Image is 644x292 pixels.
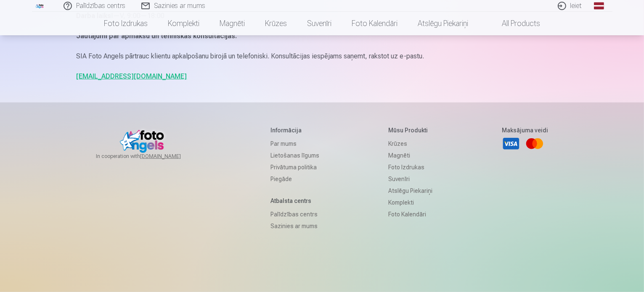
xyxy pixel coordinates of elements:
a: Lietošanas līgums [270,150,319,161]
img: /fa1 [35,3,45,8]
a: Foto izdrukas [388,161,432,173]
a: Krūzes [255,12,297,35]
a: Par mums [270,138,319,150]
a: Palīdzības centrs [270,208,319,220]
a: Suvenīri [297,12,342,35]
a: Komplekti [158,12,209,35]
h5: Maksājuma veidi [502,126,548,134]
h5: Informācija [270,126,319,134]
p: SIA Foto Angels pārtrauc klientu apkalpošanu birojā un telefoniski. Konsultācijas iespējams saņem... [77,50,568,62]
strong: Jautājumi par apmaksu un tehniskās konsultācijas. [77,32,237,40]
a: Mastercard [525,134,544,153]
a: Foto izdrukas [94,12,158,35]
span: In cooperation with [96,153,201,160]
a: Magnēti [388,150,432,161]
a: Sazinies ar mums [270,220,319,232]
a: Suvenīri [388,173,432,185]
a: Foto kalendāri [342,12,408,35]
h5: Atbalsta centrs [270,197,319,205]
a: Krūzes [388,138,432,150]
a: [DOMAIN_NAME] [140,153,201,160]
a: Atslēgu piekariņi [408,12,478,35]
a: Visa [502,134,520,153]
h5: Mūsu produkti [388,126,432,134]
a: Foto kalendāri [388,208,432,220]
a: Magnēti [209,12,255,35]
a: Komplekti [388,197,432,208]
a: Privātuma politika [270,161,319,173]
a: All products [478,12,550,35]
a: Piegāde [270,173,319,185]
a: Atslēgu piekariņi [388,185,432,197]
a: [EMAIL_ADDRESS][DOMAIN_NAME] [77,72,187,80]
